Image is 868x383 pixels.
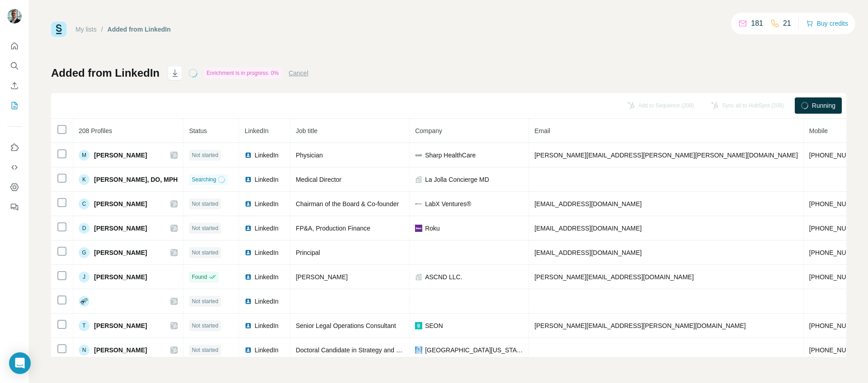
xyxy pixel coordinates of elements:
button: Use Surfe API [7,159,22,175]
span: [PERSON_NAME] [296,273,348,281]
span: [PERSON_NAME][EMAIL_ADDRESS][PERSON_NAME][DOMAIN_NAME] [534,322,746,329]
span: Not started [192,322,218,330]
img: LinkedIn logo [245,225,252,232]
span: SEON [425,321,443,330]
div: N [79,345,90,355]
span: LinkedIn [245,127,269,134]
span: 208 Profiles [79,127,112,134]
span: [PERSON_NAME][EMAIL_ADDRESS][PERSON_NAME][PERSON_NAME][DOMAIN_NAME] [534,152,798,159]
a: My lists [75,26,97,33]
img: LinkedIn logo [245,298,252,305]
span: [PHONE_NUMBER] [809,200,866,208]
img: company-logo [415,225,422,232]
span: [PHONE_NUMBER] [809,322,866,329]
span: LinkedIn [255,151,278,160]
div: M [79,150,90,161]
span: Roku [425,224,440,233]
span: Found [192,273,207,281]
span: [EMAIL_ADDRESS][DOMAIN_NAME] [534,225,642,232]
p: 181 [751,18,763,29]
button: Dashboard [7,179,22,195]
span: Email [534,127,550,134]
div: G [79,247,90,258]
span: [PERSON_NAME], DO, MPH [94,175,178,184]
span: Not started [192,200,218,208]
span: LinkedIn [255,297,278,306]
span: Medical Director [296,176,341,183]
span: [PERSON_NAME] [94,248,147,257]
div: T [79,320,90,331]
img: LinkedIn logo [245,176,252,183]
span: [PERSON_NAME][EMAIL_ADDRESS][DOMAIN_NAME] [534,273,693,281]
span: LinkedIn [255,248,278,257]
button: Quick start [7,38,22,54]
img: LinkedIn logo [245,346,252,354]
li: / [101,25,103,34]
img: LinkedIn logo [245,249,252,256]
p: 21 [783,18,791,29]
span: Mobile [809,127,828,134]
button: Buy credits [806,17,848,30]
img: LinkedIn logo [245,152,252,159]
button: Feedback [7,199,22,215]
span: [EMAIL_ADDRESS][DOMAIN_NAME] [534,200,642,208]
div: Open Intercom Messenger [9,352,31,374]
button: Cancel [288,69,308,78]
span: Principal [296,249,320,256]
span: LabX Ventures® [425,199,471,208]
button: Enrich CSV [7,78,22,94]
span: LinkedIn [255,199,278,208]
div: K [79,174,90,185]
span: Chairman of the Board & Co-founder [296,200,399,208]
span: Job title [296,127,317,134]
span: [PERSON_NAME] [94,199,147,208]
img: company-logo [415,152,422,159]
span: Not started [192,297,218,305]
span: Not started [192,151,218,159]
img: company-logo [415,200,422,208]
img: LinkedIn logo [245,322,252,329]
span: FP&A, Production Finance [296,225,370,232]
h1: Added from LinkedIn [51,66,160,80]
img: company-logo [415,322,422,329]
span: LinkedIn [255,346,278,355]
span: [PERSON_NAME] [94,346,147,355]
span: LinkedIn [255,224,278,233]
button: My lists [7,97,22,114]
span: [EMAIL_ADDRESS][DOMAIN_NAME] [534,249,642,256]
span: [PERSON_NAME] [94,272,147,281]
span: Status [189,127,207,134]
img: Surfe Logo [51,22,66,37]
img: LinkedIn logo [245,200,252,208]
span: LinkedIn [255,321,278,330]
span: Not started [192,249,218,257]
span: [PHONE_NUMBER] [809,225,866,232]
div: D [79,223,90,234]
img: company-logo [415,346,422,354]
span: Doctoral Candidate in Strategy and Entrepreneurship [296,346,444,354]
span: [PHONE_NUMBER] [809,152,866,159]
span: [PHONE_NUMBER] [809,346,866,354]
span: Not started [192,346,218,354]
span: ASCND LLC. [425,272,462,281]
span: LinkedIn [255,175,278,184]
div: J [79,272,90,282]
span: La Jolla Concierge MD [425,175,489,184]
span: [PERSON_NAME] [94,321,147,330]
span: Senior Legal Operations Consultant [296,322,396,329]
span: Sharp HealthCare [425,151,476,160]
span: Not started [192,224,218,232]
span: [PERSON_NAME] [94,224,147,233]
button: Search [7,58,22,74]
span: Searching [192,175,216,184]
img: Avatar [7,9,22,23]
img: LinkedIn logo [245,273,252,281]
div: Added from LinkedIn [108,25,171,34]
span: LinkedIn [255,272,278,281]
span: [PHONE_NUMBER] [809,273,866,281]
span: Running [812,101,835,110]
span: [GEOGRAPHIC_DATA][US_STATE] at [GEOGRAPHIC_DATA] [425,346,523,355]
span: [PHONE_NUMBER] [809,249,866,256]
span: Physician [296,152,323,159]
div: Enrichment is in progress: 0% [204,68,281,78]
